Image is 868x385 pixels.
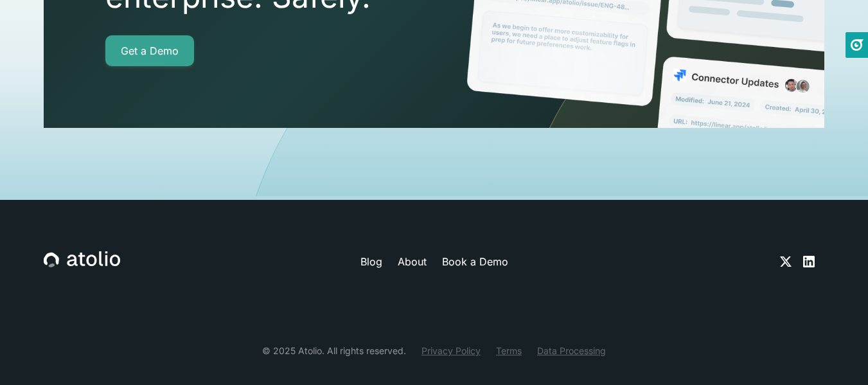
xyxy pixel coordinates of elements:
[537,344,606,357] a: Data Processing
[442,254,508,269] a: Book a Demo
[262,344,406,357] div: © 2025 Atolio. All rights reserved.
[496,344,522,357] a: Terms
[105,35,194,66] a: Get a Demo
[421,344,481,357] a: Privacy Policy
[804,323,868,385] iframe: Chat Widget
[398,254,427,269] a: About
[360,254,382,269] a: Blog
